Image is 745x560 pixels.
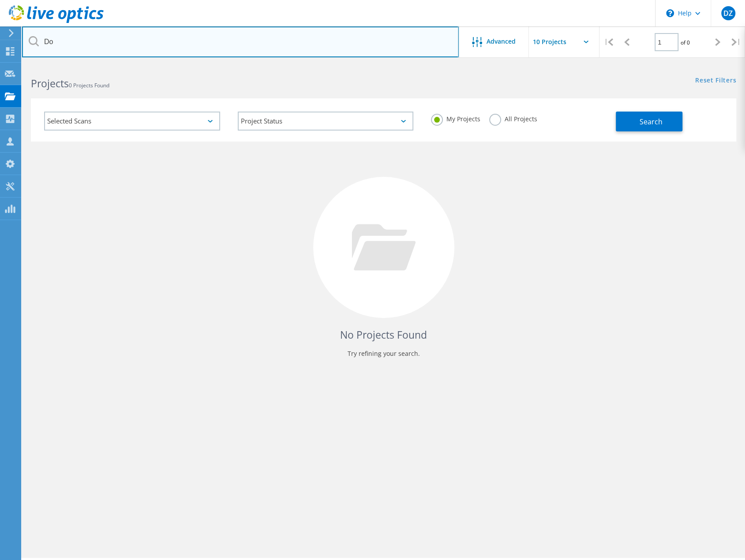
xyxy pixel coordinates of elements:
[723,10,733,17] span: DZ
[727,26,745,58] div: |
[487,38,516,45] span: Advanced
[238,112,414,131] div: Project Status
[695,77,736,85] a: Reset Filters
[9,19,104,25] a: Live Optics Dashboard
[44,112,220,131] div: Selected Scans
[616,112,682,131] button: Search
[69,82,109,89] span: 0 Projects Found
[431,114,480,122] label: My Projects
[40,347,727,361] p: Try refining your search.
[489,114,537,122] label: All Projects
[681,39,690,46] span: of 0
[31,76,69,90] b: Projects
[40,328,727,342] h4: No Projects Found
[639,117,662,127] span: Search
[22,26,459,57] input: Search projects by name, owner, ID, company, etc
[599,26,618,58] div: |
[666,9,674,17] svg: \n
